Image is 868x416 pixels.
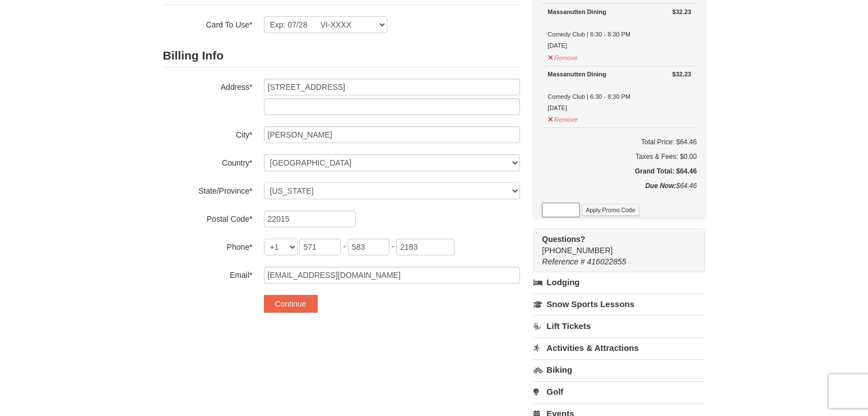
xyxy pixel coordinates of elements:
[163,16,253,30] label: Card To Use*
[547,6,691,17] div: Massanutten Dining
[672,6,691,17] strong: $32.23
[542,151,697,162] div: Taxes & Fees: $0.00
[542,234,685,255] span: [PHONE_NUMBER]
[396,239,454,255] input: xxxx
[163,154,253,168] label: Country*
[542,180,697,203] div: $64.46
[547,49,578,63] button: Remove
[645,182,676,190] strong: Due Now:
[163,182,253,196] label: State/Province*
[264,79,520,95] input: Billing Info
[163,126,253,140] label: City*
[582,204,639,216] button: Apply Promo Code
[533,272,705,292] a: Lodging
[547,111,578,125] button: Remove
[587,257,626,266] span: 416022855
[547,6,691,51] div: Comedy Club | 6:30 - 8:30 PM [DATE]
[299,239,341,255] input: xxx
[348,239,389,255] input: xxx
[533,337,705,358] a: Activities & Attractions
[547,68,691,80] div: Massanutten Dining
[533,359,705,380] a: Biking
[533,294,705,314] a: Snow Sports Lessons
[533,381,705,402] a: Golf
[264,295,318,313] button: Continue
[264,211,356,227] input: Postal Code
[542,136,697,148] h6: Total Price: $64.46
[343,242,346,251] span: -
[163,79,253,93] label: Address*
[392,242,394,251] span: -
[547,68,691,113] div: Comedy Club | 6:30 - 8:30 PM [DATE]
[163,267,253,281] label: Email*
[542,257,584,266] span: Reference #
[163,239,253,253] label: Phone*
[533,316,705,336] a: Lift Tickets
[163,44,520,67] h2: Billing Info
[542,235,585,244] strong: Questions?
[542,166,697,177] h5: Grand Total: $64.46
[672,68,691,80] strong: $32.23
[264,126,520,143] input: City
[163,211,253,225] label: Postal Code*
[264,267,520,284] input: Email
